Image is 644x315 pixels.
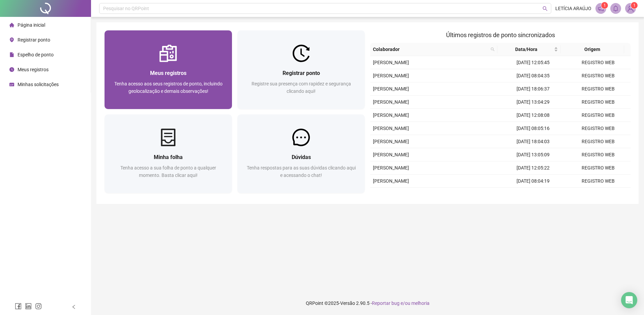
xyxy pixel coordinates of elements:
[9,67,14,72] span: clock-circle
[500,135,565,148] td: [DATE] 18:04:03
[500,161,565,175] td: [DATE] 12:05:22
[500,148,565,161] td: [DATE] 13:05:09
[565,161,631,175] td: REGISTRO WEB
[9,23,14,27] span: home
[565,82,631,96] td: REGISTRO WEB
[500,56,565,69] td: [DATE] 12:05:45
[25,303,32,310] span: linkedin
[633,3,636,8] span: 1
[565,135,631,148] td: REGISTRO WEB
[114,81,223,94] span: Tenha acesso aos seus registros de ponto, incluindo geolocalização e demais observações!
[601,2,608,9] sup: 1
[373,126,409,131] span: [PERSON_NAME]
[373,86,409,91] span: [PERSON_NAME]
[565,56,631,69] td: REGISTRO WEB
[18,82,59,87] span: Minhas solicitações
[71,305,76,309] span: left
[565,96,631,109] td: REGISTRO WEB
[373,46,488,53] span: Colaborador
[561,43,624,56] th: Origem
[9,37,14,42] span: environment
[18,52,54,57] span: Espelho de ponto
[565,122,631,135] td: REGISTRO WEB
[565,188,631,201] td: REGISTRO WEB
[18,22,45,28] span: Página inicial
[565,69,631,82] td: REGISTRO WEB
[543,6,548,11] span: search
[340,300,355,306] span: Versão
[372,300,430,306] span: Reportar bug e/ou melhoria
[154,154,183,160] span: Minha folha
[105,30,232,109] a: Meus registrosTenha acesso aos seus registros de ponto, incluindo geolocalização e demais observa...
[613,5,619,11] span: bell
[500,69,565,82] td: [DATE] 08:04:35
[373,165,409,170] span: [PERSON_NAME]
[500,109,565,122] td: [DATE] 12:08:08
[565,148,631,161] td: REGISTRO WEB
[565,109,631,122] td: REGISTRO WEB
[446,31,555,38] span: Últimos registros de ponto sincronizados
[373,73,409,78] span: [PERSON_NAME]
[91,291,644,315] footer: QRPoint © 2025 - 2.90.5 -
[631,2,638,9] sup: Atualize o seu contato no menu Meus Dados
[491,47,495,51] span: search
[18,67,49,72] span: Meus registros
[565,175,631,188] td: REGISTRO WEB
[497,43,561,56] th: Data/Hora
[18,37,50,43] span: Registrar ponto
[489,44,496,54] span: search
[247,165,356,178] span: Tenha respostas para as suas dúvidas clicando aqui e acessando o chat!
[373,178,409,184] span: [PERSON_NAME]
[373,152,409,157] span: [PERSON_NAME]
[500,122,565,135] td: [DATE] 08:05:16
[621,292,637,308] div: Open Intercom Messenger
[120,165,216,178] span: Tenha acesso a sua folha de ponto a qualquer momento. Basta clicar aqui!
[373,112,409,118] span: [PERSON_NAME]
[500,46,553,53] span: Data/Hora
[373,99,409,105] span: [PERSON_NAME]
[604,3,606,8] span: 1
[35,303,42,310] span: instagram
[500,82,565,96] td: [DATE] 18:06:37
[625,3,636,14] img: 83917
[500,96,565,109] td: [DATE] 13:04:29
[237,114,365,193] a: DúvidasTenha respostas para as suas dúvidas clicando aqui e acessando o chat!
[292,154,311,160] span: Dúvidas
[237,30,365,109] a: Registrar pontoRegistre sua presença com rapidez e segurança clicando aqui!
[500,188,565,201] td: [DATE] 18:08:44
[373,60,409,65] span: [PERSON_NAME]
[500,175,565,188] td: [DATE] 08:04:19
[9,52,14,57] span: file
[9,82,14,87] span: schedule
[150,70,186,76] span: Meus registros
[105,114,232,193] a: Minha folhaTenha acesso a sua folha de ponto a qualquer momento. Basta clicar aqui!
[283,70,320,76] span: Registrar ponto
[598,5,604,11] span: notification
[373,139,409,144] span: [PERSON_NAME]
[15,303,22,310] span: facebook
[555,5,591,12] span: LETÍCIA ARAÚJO
[252,81,351,94] span: Registre sua presença com rapidez e segurança clicando aqui!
